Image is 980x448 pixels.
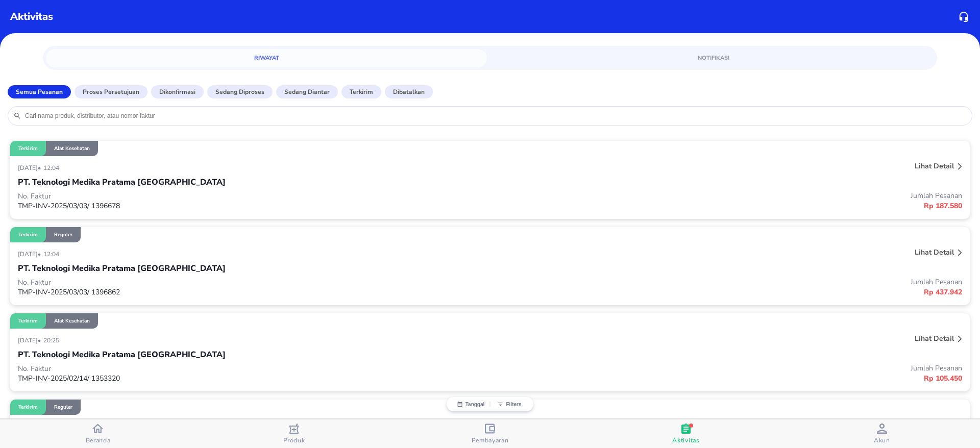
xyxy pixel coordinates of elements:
[18,145,38,152] p: Terkirim
[196,419,392,448] button: Produk
[915,247,954,257] p: Lihat detail
[493,49,934,67] a: Notifikasi
[490,277,962,287] p: Jumlah Pesanan
[52,53,481,63] span: Riwayat
[215,87,264,96] p: Sedang diproses
[18,336,43,344] p: [DATE] •
[86,436,111,444] span: Beranda
[18,191,490,201] p: No. Faktur
[490,363,962,373] p: Jumlah Pesanan
[18,364,490,374] p: No. Faktur
[8,85,71,98] button: Semua Pesanan
[18,262,226,275] p: PT. Teknologi Medika Pratama [GEOGRAPHIC_DATA]
[283,436,305,444] span: Produk
[46,49,487,67] a: Riwayat
[392,419,588,448] button: Pembayaran
[43,164,62,172] p: 12:04
[490,287,962,297] p: Rp 437.942
[54,317,90,325] p: Alat Kesehatan
[43,46,937,67] div: simple tabs
[672,436,699,444] span: Aktivitas
[18,201,490,211] p: TMP-INV-2025/03/03/ 1396678
[341,85,381,98] button: Terkirim
[472,436,509,444] span: Pembayaran
[350,87,373,96] p: Terkirim
[18,250,43,258] p: [DATE] •
[284,87,330,96] p: Sedang diantar
[10,9,53,24] p: Aktivitas
[24,112,967,120] input: Cari nama produk, distributor, atau nomor faktur
[43,336,62,344] p: 20:25
[393,87,425,96] p: Dibatalkan
[915,161,954,171] p: Lihat detail
[490,401,528,407] button: Filters
[385,85,433,98] button: Dibatalkan
[75,85,148,98] button: Proses Persetujuan
[43,250,62,258] p: 12:04
[159,87,195,96] p: Dikonfirmasi
[18,231,38,238] p: Terkirim
[18,278,490,287] p: No. Faktur
[915,334,954,343] p: Lihat detail
[499,53,928,63] span: Notifikasi
[151,85,204,98] button: Dikonfirmasi
[83,87,139,96] p: Proses Persetujuan
[54,145,90,152] p: Alat Kesehatan
[490,373,962,384] p: Rp 105.450
[18,287,490,297] p: TMP-INV-2025/03/03/ 1396862
[276,85,338,98] button: Sedang diantar
[16,87,63,96] p: Semua Pesanan
[18,176,226,188] p: PT. Teknologi Medika Pratama [GEOGRAPHIC_DATA]
[18,374,490,383] p: TMP-INV-2025/02/14/ 1353320
[18,317,38,325] p: Terkirim
[18,349,226,361] p: PT. Teknologi Medika Pratama [GEOGRAPHIC_DATA]
[490,191,962,201] p: Jumlah Pesanan
[54,231,72,238] p: Reguler
[207,85,273,98] button: Sedang diproses
[18,164,43,172] p: [DATE] •
[784,419,980,448] button: Akun
[588,419,784,448] button: Aktivitas
[490,201,962,211] p: Rp 187.580
[452,401,490,407] button: Tanggal
[874,436,890,444] span: Akun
